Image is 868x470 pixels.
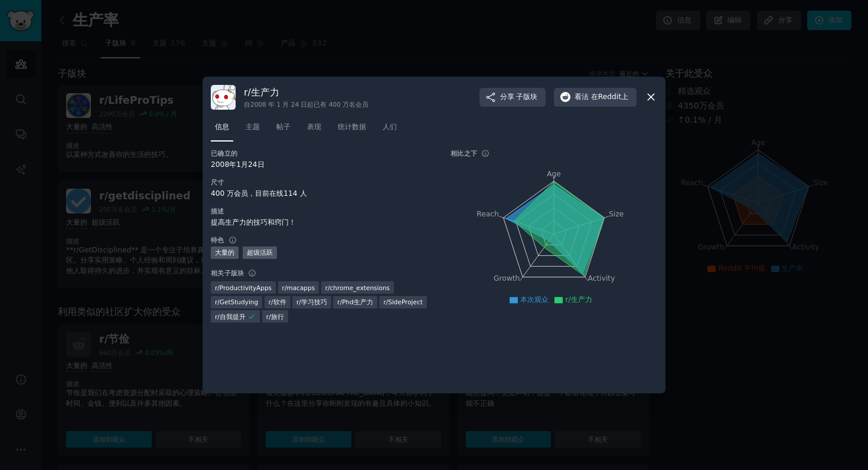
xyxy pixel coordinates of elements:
[283,189,306,198] font: 114 人
[215,298,220,305] font: r/
[325,284,330,291] font: r/
[220,313,246,320] font: 自我提升
[220,298,258,305] font: GetStudying
[307,123,321,131] font: 表现
[215,249,234,256] font: 大量的
[588,274,615,282] tspan: Activity
[255,189,283,198] font: 目前在线
[383,298,388,305] font: r/
[211,189,234,198] font: 400 万
[215,123,229,131] font: 信息
[575,93,589,101] font: 看法
[266,313,271,320] font: r/
[247,249,273,256] font: 超级活跃
[234,189,255,198] font: 会员，
[296,298,301,305] font: r/
[565,295,592,304] font: r/生产力
[303,118,325,142] a: 表现
[329,284,390,291] font: chrome_extensions
[273,298,286,305] font: 软件
[244,101,314,108] font: 自2008 年 1 月 24 日起
[301,298,327,305] font: 学习技巧
[500,93,514,101] font: 分享
[355,101,368,108] font: 会员
[547,170,561,178] tspan: Age
[276,123,291,131] font: 帖子
[246,123,260,131] font: 主题
[591,93,628,101] font: 在Reddit上
[451,150,477,157] font: 相比之下
[383,123,397,131] font: 人们
[477,209,499,218] tspan: Reach
[334,118,370,142] a: 统计数据
[211,218,296,226] font: 提高生产力的技巧和窍门！
[251,87,279,98] font: 生产力
[388,298,423,305] font: SideProject
[242,118,264,142] a: 主题
[211,208,224,215] font: 描述
[342,298,373,305] font: Phd生产力
[211,150,237,157] font: 已确立的
[520,295,549,304] font: 本次观众
[215,284,220,291] font: r/
[244,87,251,98] font: r/
[269,298,273,305] font: r/
[211,179,224,186] font: 尺寸
[211,160,265,169] font: 2008年1月24日
[338,123,366,131] font: 统计数据
[220,284,272,291] font: ProductivityApps
[282,284,287,291] font: r/
[479,88,546,107] button: 分享子版块
[516,93,537,101] font: 子版块
[337,298,342,305] font: r/
[211,118,233,142] a: 信息
[271,313,284,320] font: 旅行
[215,313,220,320] font: r/
[378,118,401,142] a: 人们
[211,236,224,244] font: 特色
[272,118,295,142] a: 帖子
[211,85,236,110] img: 生产率
[286,284,315,291] font: macapps
[314,101,355,108] font: 已有 400 万名
[609,209,624,218] tspan: Size
[211,269,244,277] font: 相关子版块
[494,274,520,282] tspan: Growth
[554,88,637,107] button: 看法在Reddit上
